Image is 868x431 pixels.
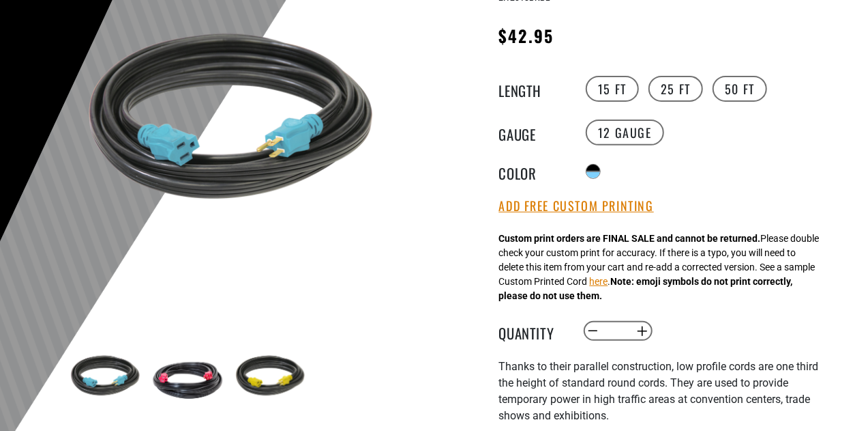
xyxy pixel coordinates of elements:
[648,76,703,102] label: 25 FT
[499,233,761,244] strong: Custom print orders are FINAL SALE and cannot be returned.
[65,339,145,418] img: black teal
[499,322,567,340] label: Quantity
[499,199,654,214] button: Add Free Custom Printing
[586,76,639,102] label: 15 FT
[590,275,608,289] button: here
[499,276,793,301] strong: Note: emoji symbols do not print correctly, please do not use them.
[713,76,767,102] label: 50 FT
[499,163,567,180] legend: Color
[148,339,227,418] img: black red
[499,124,567,141] legend: Gauge
[499,80,567,98] legend: Length
[586,120,664,145] label: 12 Gauge
[499,23,554,48] span: $42.95
[499,232,820,303] div: Please double check your custom print for accuracy. If there is a typo, you will need to delete t...
[230,339,310,418] img: black yellow
[499,359,833,424] p: Thanks to their parallel construction, low profile cords are one third the height of standard rou...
